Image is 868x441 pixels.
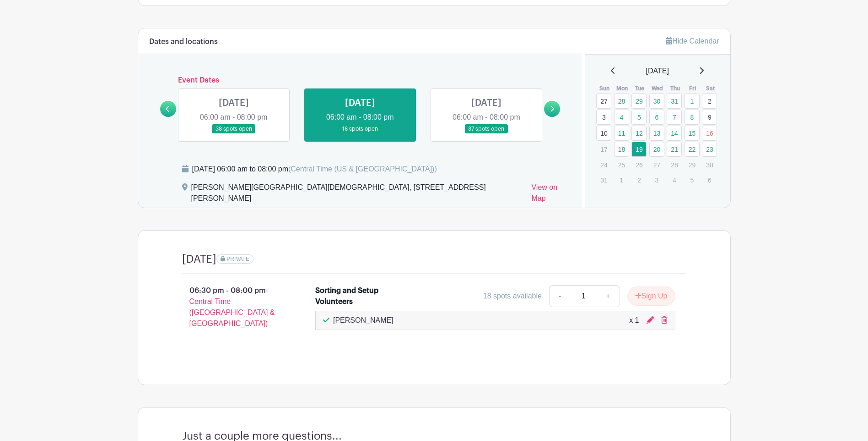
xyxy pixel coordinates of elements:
[666,37,719,45] a: Hide Calendar
[649,158,664,172] p: 27
[702,158,717,172] p: 30
[667,94,682,109] a: 31
[667,142,682,157] a: 21
[614,142,629,157] a: 18
[702,173,717,187] p: 6
[667,126,682,141] a: 14
[685,158,700,172] p: 29
[614,173,629,187] p: 1
[149,38,218,46] h6: Dates and locations
[189,287,275,327] span: - Central Time ([GEOGRAPHIC_DATA] & [GEOGRAPHIC_DATA])
[631,142,647,157] a: 19
[191,182,524,208] div: [PERSON_NAME][GEOGRAPHIC_DATA][DEMOGRAPHIC_DATA], [STREET_ADDRESS][PERSON_NAME]
[685,110,700,125] a: 8
[649,126,664,141] a: 13
[649,84,667,93] th: Wed
[685,142,700,157] a: 22
[596,84,614,93] th: Sun
[531,182,571,208] a: View on Map
[702,110,717,125] a: 9
[667,158,682,172] p: 28
[176,76,545,85] h6: Event Dates
[596,110,611,125] a: 3
[667,173,682,187] p: 4
[549,285,570,307] a: -
[614,94,629,109] a: 28
[182,253,216,266] h4: [DATE]
[629,315,639,326] div: x 1
[631,94,647,109] a: 29
[649,94,664,109] a: 30
[627,287,675,306] button: Sign Up
[666,84,684,93] th: Thu
[685,94,700,109] a: 1
[649,110,664,125] a: 6
[646,66,669,77] span: [DATE]
[631,126,647,141] a: 12
[596,94,611,109] a: 27
[685,126,700,141] a: 15
[614,126,629,141] a: 11
[631,158,647,172] p: 26
[614,158,629,172] p: 25
[315,285,394,307] div: Sorting and Setup Volunteers
[702,94,717,109] a: 2
[288,165,437,173] span: (Central Time (US & [GEOGRAPHIC_DATA]))
[649,142,664,157] a: 20
[596,126,611,141] a: 10
[684,84,702,93] th: Fri
[167,281,301,333] p: 06:30 pm - 08:00 pm
[596,142,611,156] p: 17
[631,84,649,93] th: Tue
[702,142,717,157] a: 23
[596,173,611,187] p: 31
[667,110,682,125] a: 7
[226,256,249,262] span: PRIVATE
[631,110,647,125] a: 5
[614,84,631,93] th: Mon
[701,84,719,93] th: Sat
[649,173,664,187] p: 3
[192,164,437,175] div: [DATE] 06:00 am to 08:00 pm
[597,285,620,307] a: +
[614,110,629,125] a: 4
[702,126,717,141] a: 16
[483,291,542,302] div: 18 spots available
[596,158,611,172] p: 24
[333,315,394,326] p: [PERSON_NAME]
[631,173,647,187] p: 2
[685,173,700,187] p: 5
